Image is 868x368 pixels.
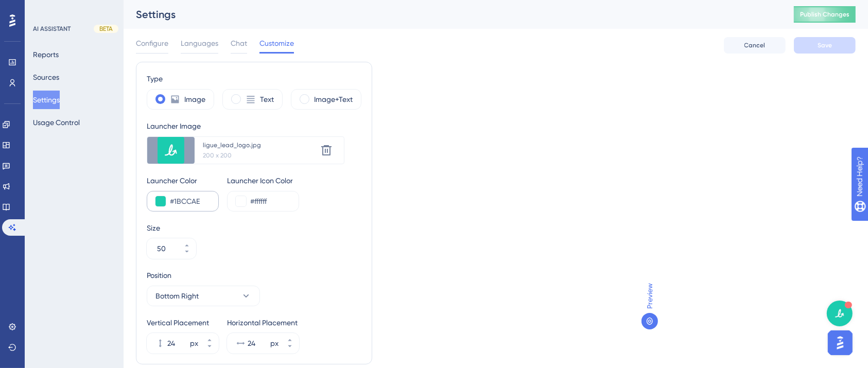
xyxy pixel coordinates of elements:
[827,301,853,326] button: Open AI Assistant Launcher
[825,327,856,358] iframe: UserGuiding AI Assistant Launcher
[248,337,268,349] input: px
[227,174,299,187] div: Launcher Icon Color
[724,37,786,54] button: Cancel
[181,37,218,49] span: Languages
[33,113,80,132] button: Usage Control
[259,37,294,49] span: Customize
[147,73,361,85] div: Type
[644,283,656,309] span: Preview
[794,6,856,23] button: Publish Changes
[190,337,198,349] div: px
[33,45,59,64] button: Reports
[270,337,279,349] div: px
[136,7,768,22] div: Settings
[147,286,260,306] button: Bottom Right
[744,41,766,49] span: Cancel
[794,37,856,54] button: Save
[200,343,219,354] button: px
[203,151,317,160] div: 200 x 200
[147,222,361,234] div: Size
[24,3,64,15] span: Need Help?
[184,93,205,106] label: Image
[158,137,184,164] img: file-1755110256445.jpg
[203,141,316,149] div: ligue_lead_logo.jpg
[314,93,353,106] label: Image+Text
[155,290,199,302] span: Bottom Right
[227,317,299,329] div: Horizontal Placement
[147,174,219,187] div: Launcher Color
[147,120,344,132] div: Launcher Image
[818,41,832,49] span: Save
[830,304,849,323] img: launcher-image-alternative-text
[281,333,299,343] button: px
[147,317,219,329] div: Vertical Placement
[281,343,299,354] button: px
[260,93,274,106] label: Text
[147,269,260,282] div: Position
[800,10,849,19] span: Publish Changes
[136,37,168,49] span: Configure
[167,337,188,349] input: px
[33,68,59,86] button: Sources
[200,333,219,343] button: px
[94,25,118,33] div: BETA
[33,25,71,33] div: AI ASSISTANT
[231,37,247,49] span: Chat
[33,91,60,109] button: Settings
